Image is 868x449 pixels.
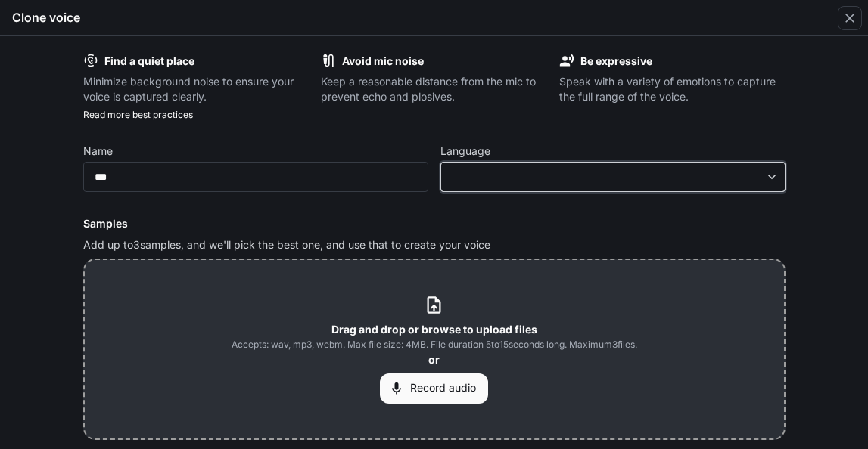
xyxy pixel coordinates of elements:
b: or [428,353,440,366]
b: Be expressive [580,54,652,67]
div: ​ [441,169,785,184]
button: Record audio [380,373,488,404]
h5: Clone voice [12,9,80,26]
p: Name [83,146,113,156]
p: Language [440,146,490,156]
span: Accepts: wav, mp3, webm. Max file size: 4MB. File duration 5 to 15 seconds long. Maximum 3 files. [232,337,637,352]
b: Avoid mic noise [342,54,424,67]
a: Read more best practices [83,109,193,120]
p: Minimize background noise to ensure your voice is captured clearly. [83,74,310,104]
b: Drag and drop or browse to upload files [331,323,537,336]
p: Speak with a variety of emotions to capture the full range of the voice. [559,74,786,104]
p: Keep a reasonable distance from the mic to prevent echo and plosives. [321,74,547,104]
h6: Samples [83,216,786,231]
b: Find a quiet place [104,54,194,67]
p: Add up to 3 samples, and we'll pick the best one, and use that to create your voice [83,237,786,252]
